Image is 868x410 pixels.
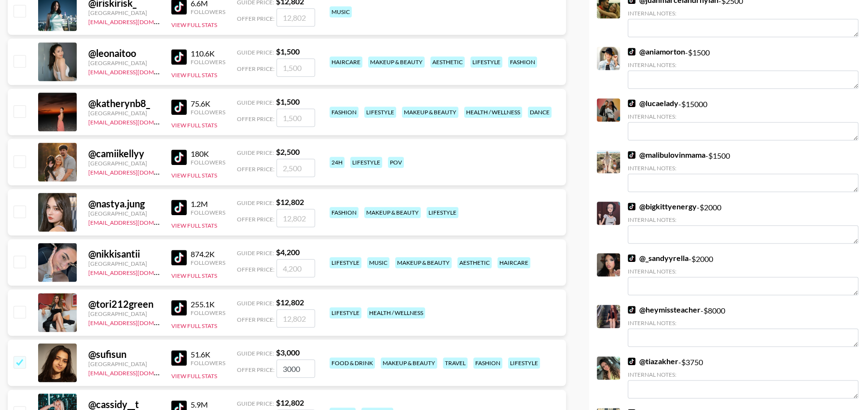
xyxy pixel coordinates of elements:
[430,56,465,68] div: aesthetic
[88,267,185,276] a: [EMAIL_ADDRESS][DOMAIN_NAME]
[628,151,635,159] img: TikTok
[276,259,315,277] input: 4,200
[88,310,160,317] div: [GEOGRAPHIC_DATA]
[628,203,635,210] img: TikTok
[330,257,361,268] div: lifestyle
[88,9,160,16] div: [GEOGRAPHIC_DATA]
[276,58,315,77] input: 1,500
[330,357,375,369] div: food & drink
[237,99,274,106] span: Guide Price:
[367,257,389,268] div: music
[628,253,858,295] div: - $ 2000
[88,348,160,360] div: @ sufisun
[508,357,540,369] div: lifestyle
[628,99,635,107] img: TikTok
[88,368,185,377] a: [EMAIL_ADDRESS][DOMAIN_NAME]
[88,148,160,160] div: @ camiikellyy
[237,65,275,72] span: Offer Price:
[368,56,425,68] div: makeup & beauty
[88,109,160,117] div: [GEOGRAPHIC_DATA]
[88,47,160,59] div: @ leonaitoo
[88,248,160,260] div: @ nikkisantii
[628,98,858,140] div: - $ 15000
[237,366,275,373] span: Offer Price:
[171,300,187,315] img: TikTok
[88,16,185,26] a: [EMAIL_ADDRESS][DOMAIN_NAME]
[237,316,275,323] span: Offer Price:
[191,159,225,166] div: Followers
[628,10,858,17] div: Internal Notes:
[330,6,352,17] div: music
[171,250,187,265] img: TikTok
[88,260,160,267] div: [GEOGRAPHIC_DATA]
[628,98,678,108] a: @lucaelady
[402,107,458,118] div: makeup & beauty
[171,172,217,179] button: View Full Stats
[171,372,217,380] button: View Full Stats
[470,56,502,68] div: lifestyle
[237,249,274,257] span: Guide Price:
[237,165,275,173] span: Offer Price:
[473,357,502,369] div: fashion
[191,49,225,58] div: 110.6K
[171,122,217,129] button: View Full Stats
[88,198,160,210] div: @ nastya.jung
[191,350,225,359] div: 51.6K
[237,350,274,357] span: Guide Price:
[364,107,396,118] div: lifestyle
[628,48,635,55] img: TikTok
[191,259,225,266] div: Followers
[88,117,185,126] a: [EMAIL_ADDRESS][DOMAIN_NAME]
[367,307,425,318] div: health / wellness
[88,67,185,76] a: [EMAIL_ADDRESS][DOMAIN_NAME]
[191,209,225,216] div: Followers
[381,357,437,369] div: makeup & beauty
[191,249,225,259] div: 874.2K
[88,217,185,226] a: [EMAIL_ADDRESS][DOMAIN_NAME]
[191,149,225,159] div: 180K
[628,202,697,211] a: @bigkittyenergy
[628,202,858,244] div: - $ 2000
[88,298,160,310] div: @ tori212green
[427,207,458,218] div: lifestyle
[88,167,185,176] a: [EMAIL_ADDRESS][DOMAIN_NAME]
[276,247,300,257] strong: $ 4,200
[191,309,225,316] div: Followers
[276,348,300,357] strong: $ 3,000
[628,253,689,263] a: @_sandyyrella
[443,357,468,369] div: travel
[171,150,187,165] img: TikTok
[171,21,217,28] button: View Full Stats
[191,199,225,209] div: 1.2M
[237,149,274,156] span: Guide Price:
[237,199,274,206] span: Guide Price:
[330,157,344,168] div: 24h
[628,150,858,192] div: - $ 1500
[191,359,225,367] div: Followers
[276,97,300,106] strong: $ 1,500
[276,159,315,177] input: 2,500
[276,147,300,156] strong: $ 2,500
[171,200,187,215] img: TikTok
[276,8,315,27] input: 12,802
[628,306,635,314] img: TikTok
[395,257,452,268] div: makeup & beauty
[628,113,858,120] div: Internal Notes:
[464,107,522,118] div: health / wellness
[276,359,315,378] input: 3,000
[276,109,315,127] input: 1,500
[237,300,274,307] span: Guide Price:
[628,216,858,223] div: Internal Notes:
[88,210,160,217] div: [GEOGRAPHIC_DATA]
[364,207,421,218] div: makeup & beauty
[237,216,275,223] span: Offer Price:
[171,49,187,65] img: TikTok
[171,272,217,279] button: View Full Stats
[628,268,858,275] div: Internal Notes:
[276,197,304,206] strong: $ 12,802
[171,222,217,229] button: View Full Stats
[191,400,225,410] div: 5.9M
[237,266,275,273] span: Offer Price:
[88,97,160,109] div: @ katherynb8_
[276,309,315,328] input: 12,802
